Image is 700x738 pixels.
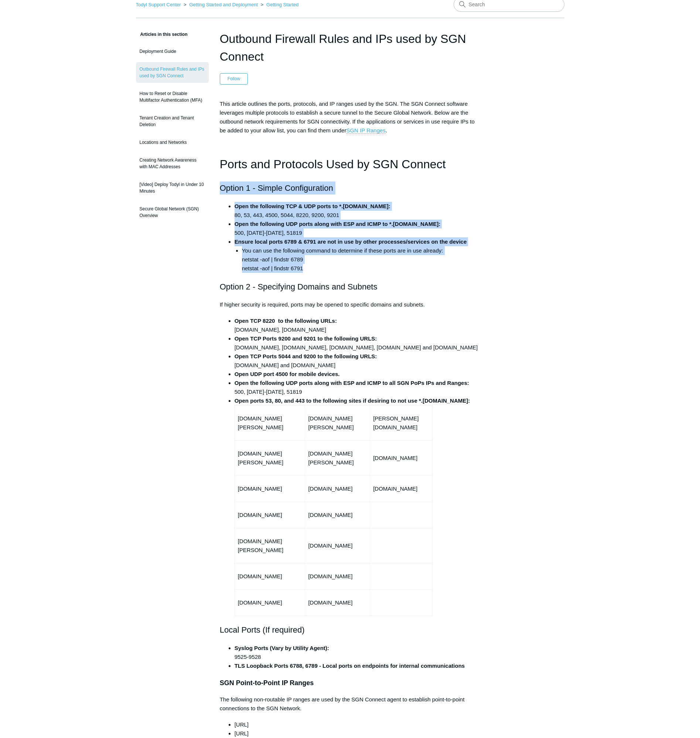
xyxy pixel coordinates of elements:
[220,155,481,174] h1: Ports and Protocols Used by SGN Connect
[238,598,302,607] p: [DOMAIN_NAME]
[235,371,340,377] strong: Open UDP port 4500 for mobile devices.
[235,238,467,245] strong: Ensure local ports 6789 & 6791 are not in use by other processes/services on the device
[220,623,481,636] h2: Local Ports (If required)
[220,695,481,713] p: The following non-routable IP ranges are used by the SGN Connect agent to establish point-to-poin...
[136,62,209,83] a: Outbound Firewall Rules and IPs used by SGN Connect
[346,127,385,134] a: SGN IP Ranges
[373,454,429,463] p: [DOMAIN_NAME]
[136,87,209,107] a: How to Reset or Disable Multifactor Authentication (MFA)
[235,316,481,334] li: [DOMAIN_NAME], [DOMAIN_NAME]
[235,380,469,386] strong: Open the following UDP ports along with ESP and ICMP to all SGN PoPs IPs and Ranges:
[220,300,481,309] p: If higher security is required, ports may be opened to specific domains and subnets.
[238,572,302,581] p: [DOMAIN_NAME]
[238,484,302,493] p: [DOMAIN_NAME]
[189,2,258,7] a: Getting Started and Deployment
[235,645,329,651] strong: Syslog Ports (Vary by Utility Agent):
[235,405,305,440] td: [DOMAIN_NAME][PERSON_NAME]
[238,449,302,467] p: [DOMAIN_NAME][PERSON_NAME]
[220,101,475,134] span: This article outlines the ports, protocols, and IP ranges used by the SGN. The SGN Connect softwa...
[235,334,481,352] li: [DOMAIN_NAME], [DOMAIN_NAME], [DOMAIN_NAME], [DOMAIN_NAME] and [DOMAIN_NAME]
[220,678,481,688] h3: SGN Point-to-Point IP Ranges
[235,220,481,237] li: 500, [DATE]-[DATE], 51819
[235,352,481,370] li: [DOMAIN_NAME] and [DOMAIN_NAME]
[235,221,441,227] strong: Open the following UDP ports along with ESP and ICMP to *.[DOMAIN_NAME]:
[136,111,209,132] a: Tenant Creation and Tenant Deletion
[136,153,209,174] a: Creating Network Awareness with MAC Addresses
[235,721,249,728] span: [URL]
[220,182,481,194] h2: Option 1 - Simple Configuration
[373,484,429,493] p: [DOMAIN_NAME]
[220,30,481,65] h1: Outbound Firewall Rules and IPs used by SGN Connect
[136,2,182,7] li: Todyl Support Center
[308,511,367,519] p: [DOMAIN_NAME]
[235,663,465,669] strong: TLS Loopback Ports 6788, 6789 - Local ports on endpoints for internal communications
[220,280,481,293] h2: Option 2 - Specifying Domains and Subnets
[266,2,298,7] a: Getting Started
[136,177,209,198] a: [Video] Deploy Todyl in Under 10 Minutes
[136,2,181,7] a: Todyl Support Center
[373,414,429,432] p: [PERSON_NAME][DOMAIN_NAME]
[136,44,209,58] a: Deployment Guide
[136,135,209,149] a: Locations and Networks
[242,246,481,273] li: You can use the following command to determine if these ports are in use already: netstat -aof | ...
[308,598,367,607] p: [DOMAIN_NAME]
[235,335,377,342] strong: Open TCP Ports 9200 and 9201 to the following URLS:
[308,449,367,467] p: [DOMAIN_NAME][PERSON_NAME]
[235,644,481,661] li: 9525-9528
[235,729,481,738] li: [URL]
[182,2,259,7] li: Getting Started and Deployment
[308,572,367,581] p: [DOMAIN_NAME]
[259,2,299,7] li: Getting Started
[238,511,302,519] p: [DOMAIN_NAME]
[136,32,188,37] span: Articles in this section
[235,397,470,404] strong: Open ports 53, 80, and 443 to the following sites if desiring to not use *.[DOMAIN_NAME]:
[308,484,367,493] p: [DOMAIN_NAME]
[136,202,209,223] a: Secure Global Network (SGN) Overview
[235,203,390,209] strong: Open the following TCP & UDP ports to *.[DOMAIN_NAME]:
[238,537,302,555] p: [DOMAIN_NAME][PERSON_NAME]
[235,318,337,324] strong: Open TCP 8220 to the following URLs:
[220,73,248,84] button: Follow Article
[308,541,367,550] p: [DOMAIN_NAME]
[235,379,481,396] li: 500, [DATE]-[DATE], 51819
[235,202,481,220] li: 80, 53, 443, 4500, 5044, 8220, 9200, 9201
[308,414,367,432] p: [DOMAIN_NAME][PERSON_NAME]
[235,353,377,359] strong: Open TCP Ports 5044 and 9200 to the following URLS:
